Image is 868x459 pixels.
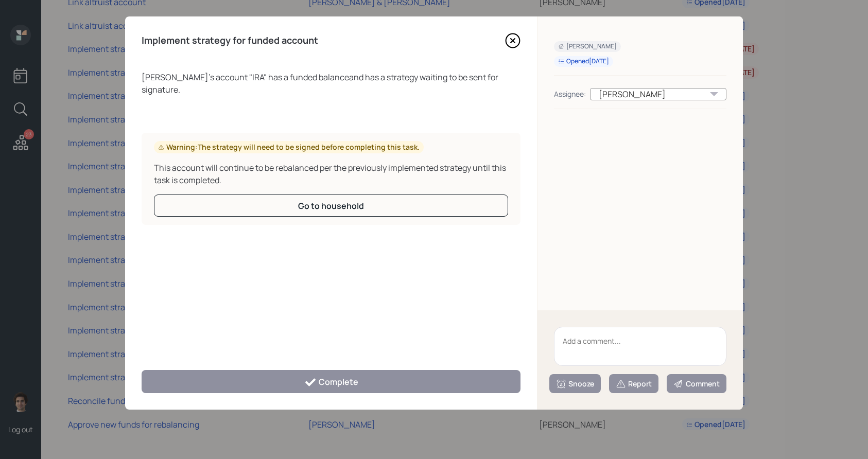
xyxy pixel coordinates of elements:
div: [PERSON_NAME] 's account " IRA " has a funded balance and has a strategy waiting to be sent for s... [142,71,520,96]
button: Comment [667,374,726,393]
button: Complete [142,370,520,393]
div: Opened [DATE] [558,57,609,66]
button: Snooze [549,374,601,393]
div: Comment [673,379,720,389]
div: Complete [304,376,358,389]
div: Assignee: [554,89,586,99]
div: Report [616,379,652,389]
div: This account will continue to be rebalanced per the previously implemented strategy until this ta... [154,162,508,186]
div: [PERSON_NAME] [590,88,726,100]
div: [PERSON_NAME] [558,42,617,51]
button: Go to household [154,195,508,217]
div: Go to household [298,200,364,211]
div: Snooze [556,379,594,389]
h4: Implement strategy for funded account [142,35,318,46]
button: Report [609,374,658,393]
div: Warning: The strategy will need to be signed before completing this task. [158,142,420,152]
